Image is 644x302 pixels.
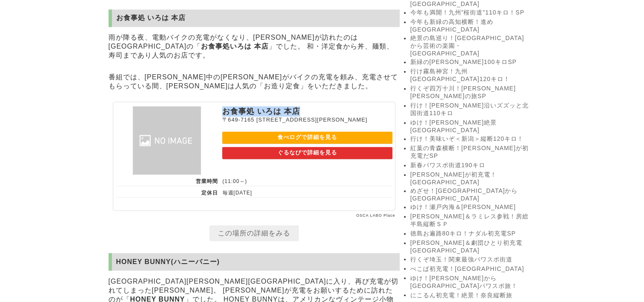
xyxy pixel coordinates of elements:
[410,213,530,228] a: [PERSON_NAME]＆ラミレス参戦！房総半島縦断ＳＰ
[222,116,255,123] span: 〒649-7165
[410,9,530,17] a: 今年も満開！九州”桜街道”110キロ！SP
[256,116,367,123] span: [STREET_ADDRESS][PERSON_NAME]
[410,35,530,57] a: 絶景の島巡り！[GEOGRAPHIC_DATA]から芸術の楽園・[GEOGRAPHIC_DATA]
[410,102,530,117] a: 行け！[PERSON_NAME]沿いズズッと北国街道110キロ
[116,174,218,186] th: 営業時間
[209,225,299,241] a: この場所の詳細をみる
[410,256,530,263] a: 行くぞ埼玉！関東最強パワスポ街道
[410,265,530,273] a: ぺこぱ初充電！[GEOGRAPHIC_DATA]
[410,162,530,169] a: 新春パワスポ街道190キロ
[410,274,530,290] a: ゆけ！[PERSON_NAME]から[GEOGRAPHIC_DATA]パワスポ旅！
[222,106,392,116] p: お食事処 いろは 本店
[109,253,400,270] h2: HONEY BUNNY(ハニーバニー)
[410,239,530,254] a: [PERSON_NAME]＆劇団ひとり初充電[GEOGRAPHIC_DATA]
[410,187,530,202] a: めざせ！[GEOGRAPHIC_DATA]から[GEOGRAPHIC_DATA]
[410,119,530,134] a: ゆけ！[PERSON_NAME]絶景[GEOGRAPHIC_DATA]
[356,213,395,218] a: OSCA LABO Place
[410,171,530,186] a: [PERSON_NAME]が初充電！[GEOGRAPHIC_DATA]
[222,131,392,144] a: 食べログで詳細を見る
[410,135,530,143] a: 行け！美味いぞ＜新潟＞縦断120キロ！
[410,145,530,160] a: 紅葉の青森横断！[PERSON_NAME]が初充電だSP
[109,71,400,93] p: 番組では、[PERSON_NAME]中の[PERSON_NAME]がバイクの充電を頼み、充電させてもらっている間、[PERSON_NAME]は人気の「お造り定食」をいただきました。
[116,106,218,174] img: お食事処 いろは 本店
[116,186,218,197] th: 定休日
[109,9,400,27] h2: お食事処 いろは 本店
[218,174,392,186] td: (11:00～)
[201,43,268,50] strong: お食事処いろは 本店
[218,186,392,197] td: 毎週[DATE]
[410,230,530,238] a: 徳島お遍路80キロ！ナダル初充電SP
[222,147,392,159] a: ぐるなびで詳細を見る
[109,31,400,62] p: 雨が降る夜、電動バイクの充電がなくなり、[PERSON_NAME]が訪れたのは[GEOGRAPHIC_DATA]の「 」でした。 和・洋定食から丼、麺類、寿司まであり人気のお店です。
[410,18,530,33] a: 今年も新緑の高知横断！進め[GEOGRAPHIC_DATA]
[410,203,530,211] a: ゆけ！瀬戸内海＆[PERSON_NAME]
[410,58,530,66] a: 新緑の[PERSON_NAME]100キロSP
[410,291,530,299] a: にこるん初充電！絶景！奈良縦断旅
[410,68,530,83] a: 行け霧島神宮！九州[GEOGRAPHIC_DATA]120キロ！
[410,85,530,100] a: 行くぞ四万十川！[PERSON_NAME][PERSON_NAME]の旅SP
